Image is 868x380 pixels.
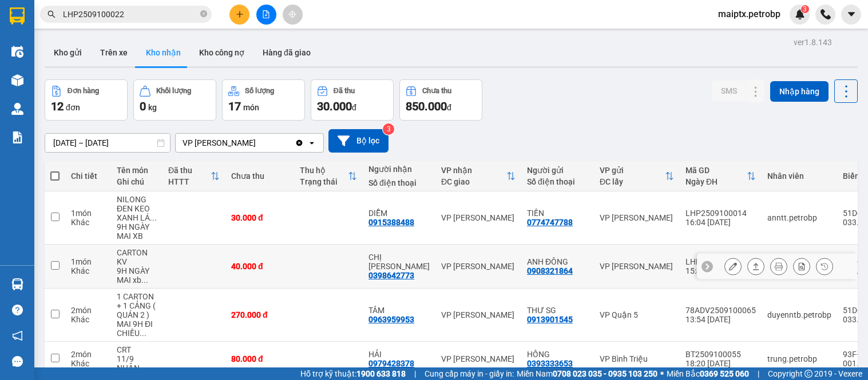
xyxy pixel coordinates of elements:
div: Sửa đơn hàng [724,258,742,275]
div: 1 món [71,209,105,218]
span: món [243,103,259,112]
div: Số lượng [245,87,274,95]
div: VP [PERSON_NAME] [441,262,516,271]
div: HỒNG [527,350,588,359]
div: Số điện thoại [368,178,430,187]
div: 0913901545 [527,315,573,324]
div: 0398642773 [368,271,414,280]
strong: 0708 023 035 - 0935 103 250 [553,369,657,378]
span: ⚪️ [660,371,664,376]
img: warehouse-icon [11,46,23,58]
button: file-add [256,5,276,25]
div: VP Quận 5 [600,310,674,319]
div: Trạng thái [300,177,348,186]
th: Toggle SortBy [162,161,225,191]
button: Bộ lọc [328,129,389,153]
img: phone-icon [821,9,831,19]
div: 11/9 NHẬN HÀNG [117,354,157,373]
span: message [12,356,23,367]
svg: open [307,138,316,147]
svg: Clear value [295,138,304,147]
div: Khác [71,218,105,227]
sup: 3 [801,5,809,13]
div: VP [PERSON_NAME] [600,262,674,271]
div: Tên món [117,166,157,175]
span: Miền Bắc [667,367,749,380]
span: Cung cấp máy in - giấy in: [425,367,514,380]
button: Hàng đã giao [253,39,320,66]
th: Toggle SortBy [594,161,680,191]
span: kg [148,103,157,112]
div: 13:54 [DATE] [685,315,756,324]
div: 0908321864 [527,266,573,275]
button: aim [283,5,303,25]
div: Số điện thoại [527,177,588,186]
div: Ngày ĐH [685,177,747,186]
div: Khác [71,359,105,368]
input: Select a date range. [45,134,170,152]
img: icon-new-feature [795,9,805,19]
span: ... [140,363,146,373]
div: anntt.petrobp [767,213,831,222]
div: TIẾN [527,209,588,218]
div: Khác [71,266,105,275]
img: warehouse-icon [11,278,23,290]
span: 12 [51,99,64,113]
div: ver 1.8.143 [794,36,832,49]
button: caret-down [841,5,861,25]
button: Số lượng17món [222,79,305,121]
input: Tìm tên, số ĐT hoặc mã đơn [63,8,198,21]
div: VP [PERSON_NAME] [441,310,516,319]
img: logo-vxr [10,7,25,25]
div: CRT [117,345,157,354]
div: HTTT [168,177,211,186]
div: trung.petrobp [767,354,831,363]
div: VP gửi [600,166,665,175]
div: Mã GD [685,166,747,175]
div: 0963959953 [368,315,414,324]
div: Khối lượng [156,87,191,95]
div: DIỄM [368,209,430,218]
div: Người gửi [527,166,588,175]
div: LHP2509100012 [685,257,756,266]
button: Đã thu30.000đ [311,79,394,121]
strong: 1900 633 818 [356,369,406,378]
div: Đã thu [334,87,355,95]
span: | [758,367,759,380]
div: 18:20 [DATE] [685,359,756,368]
div: 2 món [71,306,105,315]
span: Miền Nam [517,367,657,380]
div: TÂM [368,306,430,315]
div: CARTON KV [117,248,157,266]
div: 80.000 đ [231,354,288,363]
input: Selected VP Minh Hưng. [257,137,258,149]
div: ĐC lấy [600,177,665,186]
span: đơn [66,103,80,112]
span: Hỗ trợ kỹ thuật: [300,367,406,380]
div: Giao hàng [747,258,764,275]
div: ANH ĐÔNG [527,257,588,266]
div: 0393333653 [527,359,573,368]
div: VP [PERSON_NAME] [600,213,674,222]
th: Toggle SortBy [435,161,521,191]
span: aim [288,10,296,18]
button: Kho công nợ [190,39,253,66]
div: HẢI [368,350,430,359]
div: 78ADV2509100065 [685,306,756,315]
div: Chưa thu [231,171,288,181]
div: VP [PERSON_NAME] [183,137,256,149]
span: file-add [262,10,270,18]
div: VP [PERSON_NAME] [441,354,516,363]
span: search [47,10,56,18]
div: Đơn hàng [68,87,99,95]
div: BT2509100055 [685,350,756,359]
img: warehouse-icon [11,103,23,115]
span: ... [150,213,157,222]
div: 16:04 [DATE] [685,218,756,227]
div: Chưa thu [422,87,451,95]
span: question-circle [12,305,23,315]
span: | [414,367,416,380]
button: Đơn hàng12đơn [45,79,128,121]
span: đ [447,103,451,112]
div: 0979428378 [368,359,414,368]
